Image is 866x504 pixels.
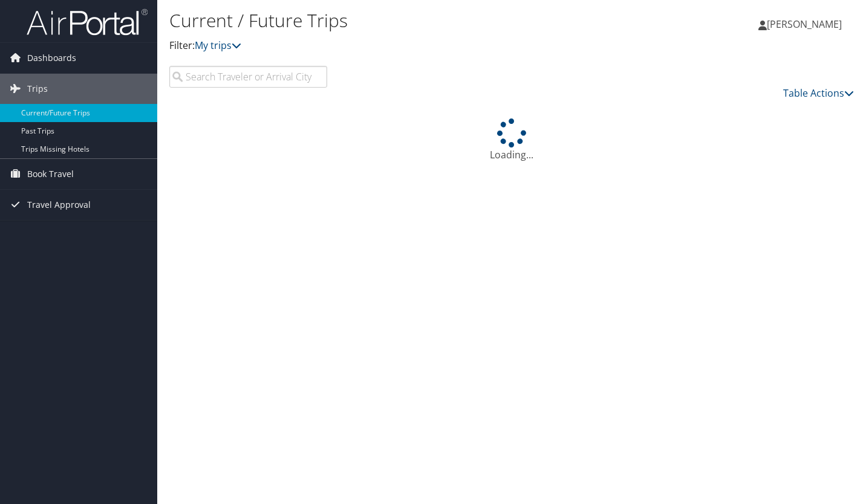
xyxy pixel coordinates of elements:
[27,159,74,189] span: Book Travel
[27,74,48,104] span: Trips
[783,86,854,100] a: Table Actions
[27,43,76,73] span: Dashboards
[169,38,626,54] p: Filter:
[767,18,842,31] span: [PERSON_NAME]
[169,66,327,88] input: Search Traveler or Arrival City
[27,190,91,220] span: Travel Approval
[195,39,241,52] a: My trips
[758,6,854,42] a: [PERSON_NAME]
[169,118,854,162] div: Loading...
[27,8,148,36] img: airportal-logo.png
[169,8,626,33] h1: Current / Future Trips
